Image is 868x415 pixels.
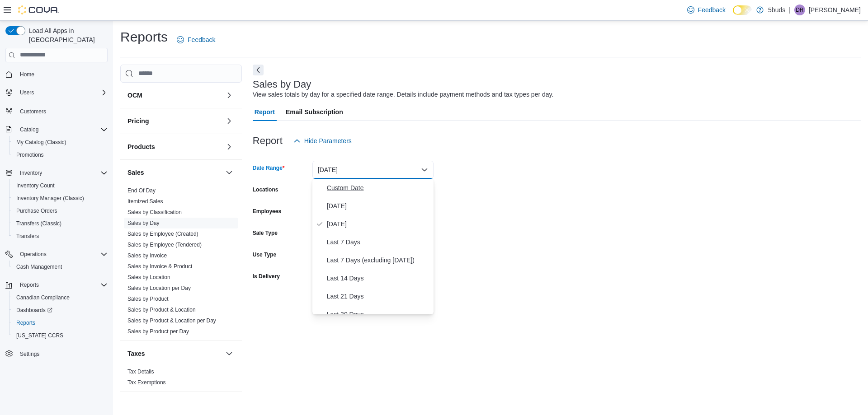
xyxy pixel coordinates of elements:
span: Sales by Classification [127,209,182,216]
h3: OCM [127,91,142,100]
span: Cash Management [13,261,108,272]
span: Promotions [16,151,44,159]
button: Taxes [127,349,222,358]
span: Sales by Location per Day [127,284,191,292]
span: Last 14 Days [327,273,430,284]
button: Taxes [224,348,235,359]
span: Purchase Orders [13,205,108,216]
span: Email Subscription [286,103,343,121]
span: Reports [13,317,108,328]
div: Taxes [120,366,242,392]
span: Feedback [188,35,215,44]
span: [DATE] [327,201,430,211]
a: Home [16,69,38,80]
a: End Of Day [127,187,156,194]
div: View sales totals by day for a specified date range. Details include payment methods and tax type... [253,90,554,99]
a: Sales by Location per Day [127,285,191,291]
span: [US_STATE] CCRS [16,332,63,339]
span: Inventory [16,168,108,178]
button: OCM [224,90,235,101]
div: Select listbox [312,179,434,314]
span: Tax Exemptions [127,379,166,386]
a: Customers [16,106,50,117]
button: Products [127,142,222,151]
span: Catalog [16,124,108,135]
span: Reports [16,319,35,326]
div: Dawn Richmond [794,5,805,15]
a: Tax Exemptions [127,379,166,386]
button: Pricing [127,117,222,126]
span: My Catalog (Classic) [13,137,108,148]
span: Dashboards [16,307,52,314]
h3: Sales by Day [253,79,311,90]
span: Last 21 Days [327,291,430,302]
h1: Reports [120,28,168,46]
span: Cash Management [16,263,62,270]
span: Home [20,71,34,78]
input: Dark Mode [733,5,752,15]
button: Reports [2,279,111,291]
a: Sales by Product & Location per Day [127,317,216,324]
span: Sales by Invoice & Product [127,263,192,270]
button: Operations [16,249,50,260]
a: Sales by Invoice & Product [127,263,192,270]
span: Home [16,69,108,80]
span: End Of Day [127,187,156,194]
button: Operations [2,248,111,261]
span: Sales by Day [127,219,160,227]
a: Inventory Manager (Classic) [13,193,88,204]
a: Cash Management [13,261,66,272]
a: Promotions [13,149,47,160]
h3: Sales [127,168,144,177]
span: Reports [16,280,108,290]
span: Transfers [16,233,39,240]
button: Inventory Count [9,179,111,192]
span: Canadian Compliance [13,292,108,303]
button: Users [2,86,111,99]
a: Reports [13,317,39,328]
button: Products [224,141,235,152]
div: Sales [120,185,242,340]
span: Settings [20,350,39,358]
span: Settings [16,348,108,359]
span: Customers [20,108,46,115]
span: Sales by Employee (Created) [127,230,198,238]
button: Inventory Manager (Classic) [9,192,111,205]
p: 5buds [768,5,785,15]
span: Operations [16,249,108,260]
span: Feedback [698,5,726,14]
button: Sales [224,167,235,178]
a: Sales by Employee (Created) [127,231,198,237]
img: Cova [18,5,59,14]
a: Dashboards [13,305,56,316]
span: Canadian Compliance [16,294,70,301]
button: Promotions [9,149,111,161]
button: Inventory [16,168,46,178]
span: Transfers [13,231,108,242]
button: Next [253,65,264,75]
button: Catalog [16,124,42,135]
span: Reports [20,281,39,289]
button: My Catalog (Classic) [9,136,111,149]
span: Operations [20,251,47,258]
h3: Products [127,142,155,151]
a: Feedback [684,1,729,19]
span: Hide Parameters [304,136,352,145]
span: Inventory [20,169,42,177]
span: Purchase Orders [16,207,57,214]
span: Sales by Product & Location [127,306,196,313]
a: Sales by Day [127,220,160,226]
a: Itemized Sales [127,198,163,205]
span: Sales by Product per Day [127,328,189,335]
p: [PERSON_NAME] [809,5,861,15]
button: [DATE] [312,161,434,179]
span: Dashboards [13,305,108,316]
a: My Catalog (Classic) [13,137,70,148]
span: Catalog [20,126,38,133]
button: Customers [2,104,111,117]
label: Is Delivery [253,273,280,280]
span: Last 7 Days (excluding [DATE]) [327,255,430,266]
span: Dark Mode [733,15,733,15]
span: Last 30 Days [327,309,430,320]
span: Itemized Sales [127,198,163,205]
